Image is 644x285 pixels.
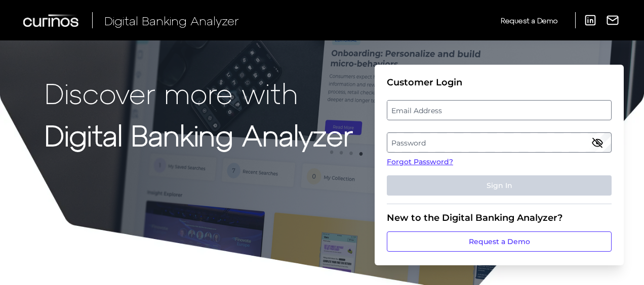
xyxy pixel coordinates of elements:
[23,14,80,27] img: Curinos
[387,175,612,196] button: Sign In
[45,118,353,152] strong: Digital Banking Analyzer
[501,12,557,29] a: Request a Demo
[387,231,612,252] a: Request a Demo
[387,77,612,88] div: Customer Login
[387,212,612,223] div: New to the Digital Banking Analyzer?
[387,133,611,152] label: Password
[387,157,612,167] a: Forgot Password?
[387,101,611,119] label: Email Address
[45,77,353,109] p: Discover more with
[501,16,557,25] span: Request a Demo
[104,13,239,28] span: Digital Banking Analyzer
